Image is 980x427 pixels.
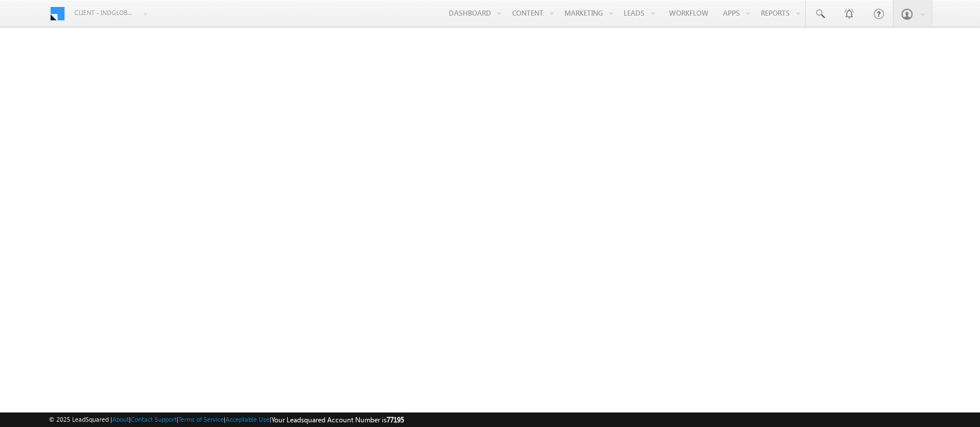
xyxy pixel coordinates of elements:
a: About [112,415,129,423]
a: Contact Support [131,415,177,423]
span: Your Leadsquared Account Number is [271,415,404,424]
span: © 2025 LeadSquared | | | | | [49,414,404,425]
span: 77195 [387,415,404,424]
a: Acceptable Use [226,415,270,423]
a: Terms of Service [178,415,224,423]
span: Client - indglobal2 (77195) [74,7,135,19]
